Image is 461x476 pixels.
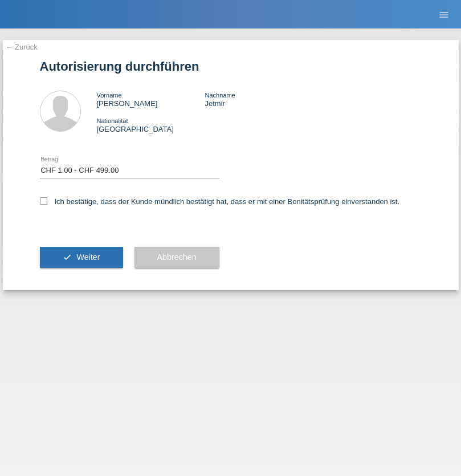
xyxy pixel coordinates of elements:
[40,197,400,206] label: Ich bestätige, dass der Kunde mündlich bestätigt hat, dass er mit einer Bonitätsprüfung einversta...
[205,92,235,99] span: Nachname
[433,11,455,18] a: menu
[40,59,422,74] h1: Autorisierung durchführen
[97,116,205,133] div: [GEOGRAPHIC_DATA]
[6,43,38,51] a: ← Zurück
[205,91,313,108] div: Jetmir
[97,91,205,108] div: [PERSON_NAME]
[438,9,450,21] i: menu
[63,253,72,262] i: check
[97,117,128,124] span: Nationalität
[76,253,100,262] span: Weiter
[157,253,197,262] span: Abbrechen
[97,92,122,99] span: Vorname
[40,247,123,268] button: check Weiter
[134,247,219,268] button: Abbrechen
